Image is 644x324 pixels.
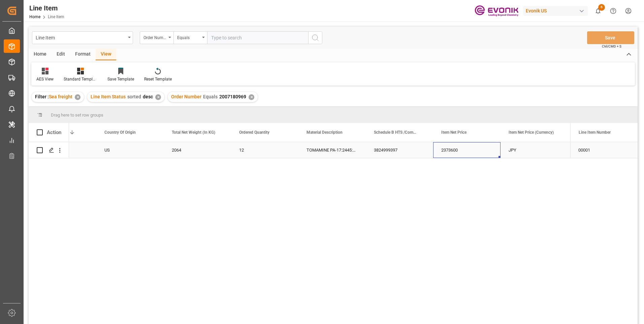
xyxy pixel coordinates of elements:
div: 2373600 [433,142,501,158]
div: 12 [231,142,298,158]
button: search button [308,31,322,44]
span: Schedule B HTS /Commodity Code (HS Code) [374,130,419,135]
input: Type to search [207,31,308,44]
span: Equals [203,94,218,99]
button: open menu [140,31,173,44]
span: Item Net Price [441,130,466,135]
div: Home [29,49,52,60]
div: Format [70,49,96,60]
button: open menu [173,31,207,44]
div: Evonik US [523,6,588,16]
span: desc [143,94,153,99]
span: Ordered Quantity [239,130,269,135]
div: ✕ [155,94,161,100]
div: Save Template [107,76,134,82]
div: JPY [501,142,568,158]
span: Material Description [307,130,343,135]
span: 2007180969 [219,94,246,99]
div: US [96,142,164,158]
span: sorted [127,94,141,99]
div: Press SPACE to select this row. [570,142,638,158]
button: Help Center [606,3,621,19]
div: ✕ [249,94,254,100]
div: Line Item [36,33,126,41]
span: 6 [598,4,605,11]
div: AES View [36,76,54,82]
div: ✕ [75,94,80,100]
div: Reset Template [144,76,172,82]
div: Line Item [29,3,64,13]
img: Evonik-brand-mark-Deep-Purple-RGB.jpeg_1700498283.jpeg [475,5,518,17]
a: Home [29,14,40,19]
span: Order Number [171,94,201,99]
button: Evonik US [523,4,590,17]
span: Filter : [35,94,49,99]
span: Line Item Number [579,130,611,135]
div: Order Number [143,33,166,41]
span: Line Item Status [91,94,126,99]
button: open menu [32,31,133,44]
span: Sea freight [49,94,72,99]
div: 00001 [570,142,638,158]
div: TOMAMINE PA-17:2445:172:OI:P [298,142,366,158]
button: Save [587,31,634,44]
div: Press SPACE to select this row. [29,142,69,158]
div: Action [47,129,61,135]
div: Equals [177,33,200,41]
span: Item Net Price (Currency) [509,130,554,135]
span: Total Net Weight (In KG) [172,130,215,135]
div: 3824999397 [366,142,433,158]
div: Edit [52,49,70,60]
span: Drag here to set row groups [51,112,103,118]
span: Country Of Origin [104,130,136,135]
div: Standard Templates [64,76,97,82]
div: View [96,49,116,60]
button: show 6 new notifications [590,3,606,19]
span: Ctrl/CMD + S [602,44,621,49]
div: 2064 [164,142,231,158]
